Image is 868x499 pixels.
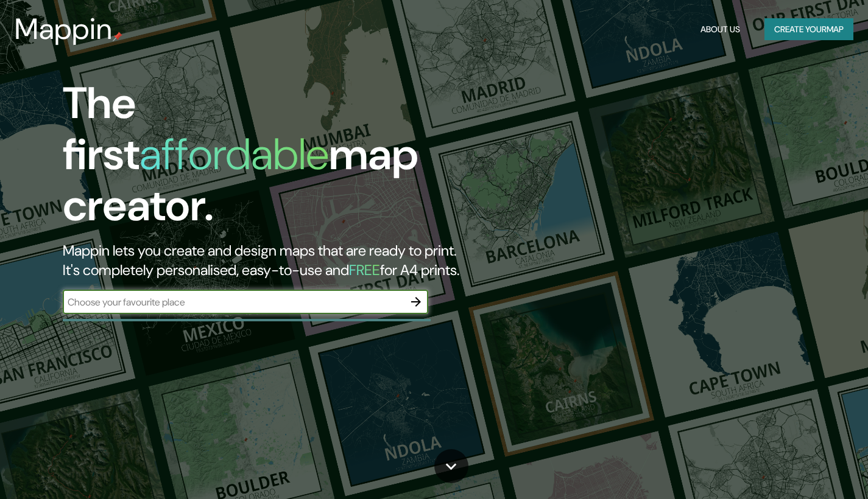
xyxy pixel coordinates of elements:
[764,18,853,41] button: Create yourmap
[139,126,329,183] h1: affordable
[760,452,855,486] iframe: Help widget launcher
[63,241,497,280] h2: Mappin lets you create and design maps that are ready to print. It's completely personalised, eas...
[349,260,380,279] h5: FREE
[63,78,497,241] h1: The first map creator.
[63,295,404,309] input: Choose your favourite place
[113,32,122,41] img: mappin-pin
[696,18,745,41] button: About Us
[15,12,113,46] h3: Mappin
